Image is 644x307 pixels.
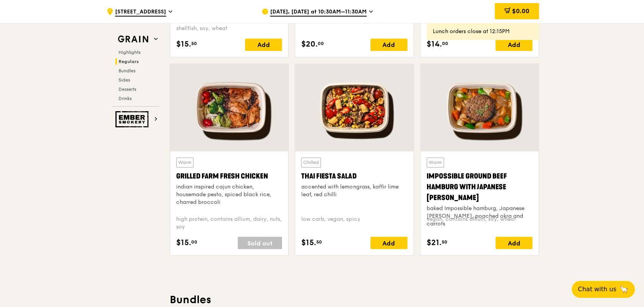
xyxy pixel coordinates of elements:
span: $15. [176,237,191,248]
div: Add [496,237,532,249]
span: 🦙 [619,285,629,294]
span: $20. [301,38,318,50]
div: Lunch orders close at 12:15PM [433,28,533,35]
img: Ember Smokery web logo [115,111,151,127]
div: Thai Fiesta Salad [301,170,407,181]
div: Add [370,237,407,249]
div: Add [245,38,282,51]
h3: Bundles [170,292,539,306]
span: Drinks [118,96,132,101]
div: Add [370,38,407,51]
span: 00 [318,40,324,47]
span: $15. [176,38,191,50]
div: Warm [176,157,194,167]
div: Impossible Ground Beef Hamburg with Japanese [PERSON_NAME] [427,170,532,203]
div: Chilled [301,157,321,167]
img: Grain web logo [115,32,151,46]
div: high protein, contains allium, dairy, nuts, soy [176,215,282,230]
span: $15. [301,237,316,248]
span: [DATE], [DATE] at 10:30AM–11:30AM [270,8,367,17]
div: accented with lemongrass, kaffir lime leaf, red chilli [301,183,407,198]
div: pescatarian, contains egg, soy, wheat [301,17,407,32]
span: [STREET_ADDRESS] [115,8,166,17]
span: Highlights [118,50,140,55]
div: vegan, contains allium, soy, wheat [427,215,532,230]
div: Sold out [238,237,282,249]
div: Add [496,38,532,51]
span: 50 [316,239,322,245]
span: 50 [191,40,197,47]
span: Desserts [118,87,136,92]
div: Grilled Farm Fresh Chicken [176,170,282,181]
span: Chat with us [578,285,616,294]
span: $14. [427,38,442,50]
div: low carb, vegan, spicy [301,215,407,230]
span: $21. [427,237,442,248]
span: $0.00 [512,7,529,15]
span: 50 [442,239,447,245]
div: indian inspired cajun chicken, housemade pesto, spiced black rice, charred broccoli [176,183,282,206]
span: Bundles [118,68,135,73]
span: 00 [442,40,448,47]
span: 00 [191,239,197,245]
button: Chat with us🦙 [572,281,635,298]
div: baked Impossible hamburg, Japanese [PERSON_NAME], poached okra and carrots [427,204,532,227]
span: Regulars [118,59,139,64]
div: Warm [427,157,444,167]
span: Sides [118,77,130,83]
div: high protein, spicy, contains allium, shellfish, soy, wheat [176,17,282,32]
